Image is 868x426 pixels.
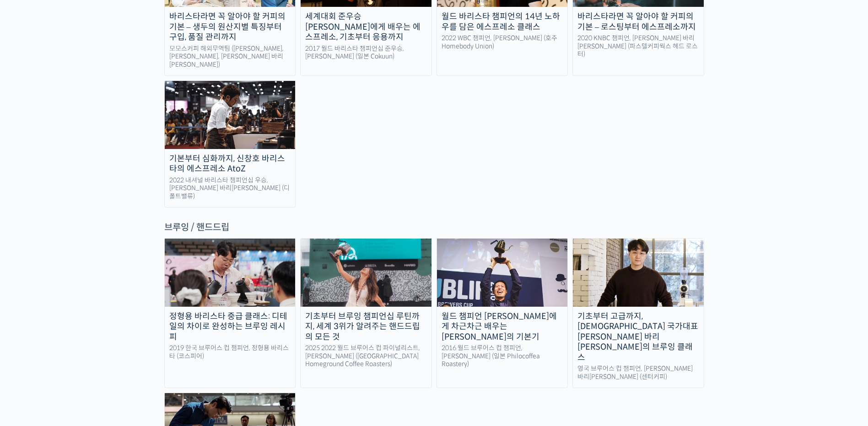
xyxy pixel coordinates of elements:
img: advanced-brewing_course-thumbnail.jpeg [165,239,296,306]
div: 월드 챔피언 [PERSON_NAME]에게 차근차근 배우는 [PERSON_NAME]의 기본기 [437,311,568,342]
div: 2022 WBC 챔피언, [PERSON_NAME] (호주 Homebody Union) [437,34,568,50]
div: 기초부터 브루잉 챔피언십 루틴까지, 세계 3위가 알려주는 핸드드립의 모든 것 [301,311,431,342]
div: 2020 KNBC 챔피언, [PERSON_NAME] 바리[PERSON_NAME] (파스텔커피웍스 헤드 로스터) [573,34,704,59]
img: fundamentals-of-brewing_course-thumbnail.jpeg [437,239,568,306]
a: 기초부터 고급까지, [DEMOGRAPHIC_DATA] 국가대표 [PERSON_NAME] 바리[PERSON_NAME]의 브루잉 클래스 영국 브루어스 컵 챔피언, [PERSON_... [572,238,704,388]
a: 기초부터 브루잉 챔피언십 루틴까지, 세계 3위가 알려주는 핸드드립의 모든 것 2025 2022 월드 브루어스 컵 파이널리스트, [PERSON_NAME] ([GEOGRAPHIC... [300,238,432,388]
div: 브루잉 / 핸드드립 [164,221,704,234]
span: 홈 [29,304,34,311]
a: 기본부터 심화까지, 신창호 바리스타의 에스프레소 AtoZ 2022 내셔널 바리스타 챔피언십 우승, [PERSON_NAME] 바리[PERSON_NAME] (디폴트밸류) [164,80,296,208]
img: sanghopark-thumbnail.jpg [573,239,704,306]
a: 월드 챔피언 [PERSON_NAME]에게 차근차근 배우는 [PERSON_NAME]의 기본기 2016 월드 브루어스 컵 챔피언, [PERSON_NAME] (일본 Philocof... [437,238,568,388]
a: 홈 [3,290,60,313]
div: 바리스타라면 꼭 알아야 할 커피의 기본 – 생두의 원산지별 특징부터 구입, 품질 관리까지 [165,11,296,43]
img: changhoshin_thumbnail2.jpeg [165,81,296,149]
div: 영국 브루어스 컵 챔피언, [PERSON_NAME] 바리[PERSON_NAME] (센터커피) [573,365,704,381]
div: 2022 내셔널 바리스타 챔피언십 우승, [PERSON_NAME] 바리[PERSON_NAME] (디폴트밸류) [165,176,296,201]
div: 기본부터 심화까지, 신창호 바리스타의 에스프레소 AtoZ [165,154,296,174]
div: 정형용 바리스타 중급 클래스: 디테일의 차이로 완성하는 브루잉 레시피 [165,311,296,342]
a: 정형용 바리스타 중급 클래스: 디테일의 차이로 완성하는 브루잉 레시피 2019 한국 브루어스 컵 챔피언, 정형용 바리스타 (코스피어) [164,238,296,388]
a: 대화 [60,290,118,313]
div: 세계대회 준우승 [PERSON_NAME]에게 배우는 에스프레소, 기초부터 응용까지 [301,11,431,43]
div: 2017 월드 바리스타 챔피언십 준우승, [PERSON_NAME] (일본 Cokuun) [301,45,431,61]
div: 기초부터 고급까지, [DEMOGRAPHIC_DATA] 국가대표 [PERSON_NAME] 바리[PERSON_NAME]의 브루잉 클래스 [573,311,704,363]
div: 바리스타라면 꼭 알아야 할 커피의 기본 – 로스팅부터 에스프레소까지 [573,11,704,32]
div: 월드 바리스타 챔피언의 14년 노하우를 담은 에스프레소 클래스 [437,11,568,32]
a: 설정 [118,290,176,313]
span: 설정 [141,304,152,311]
div: 2019 한국 브루어스 컵 챔피언, 정형용 바리스타 (코스피어) [165,344,296,360]
span: 대화 [84,304,95,311]
div: 모모스커피 해외무역팀 ([PERSON_NAME], [PERSON_NAME], [PERSON_NAME] 바리[PERSON_NAME]) [165,45,296,69]
div: 2025 2022 월드 브루어스 컵 파이널리스트, [PERSON_NAME] ([GEOGRAPHIC_DATA] Homeground Coffee Roasters) [301,344,431,368]
img: from-brewing-basics-to-competition_course-thumbnail.jpg [301,239,431,306]
div: 2016 월드 브루어스 컵 챔피언, [PERSON_NAME] (일본 Philocoffea Roastery) [437,344,568,368]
